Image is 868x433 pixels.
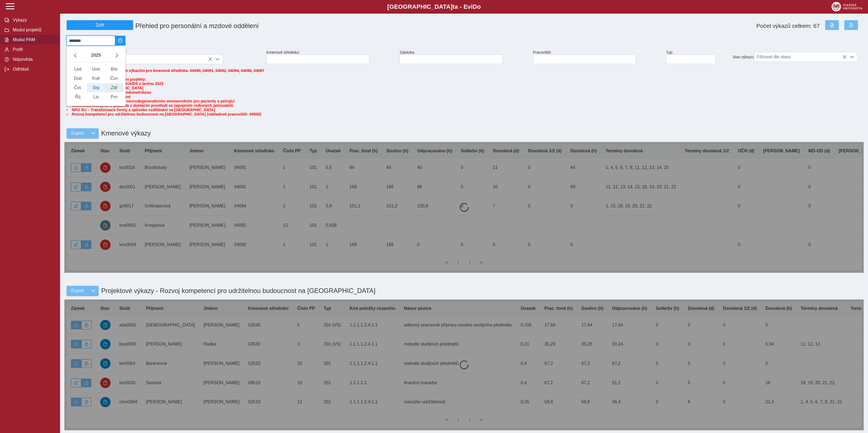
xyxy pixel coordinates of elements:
span: Led [69,65,87,74]
span: Počet výkazů celkem: 67 [756,23,820,29]
button: Export [67,286,88,296]
span: Lis [87,92,105,102]
span: Filtrovat dle zaměstnance [67,54,212,64]
span: Kvě [87,74,105,83]
img: logo_web_su.png [831,2,862,11]
span: Profil [11,47,55,52]
span: Zář [105,83,123,92]
div: Zaměstnanec: [64,48,264,66]
span: Modul projektů [11,28,55,32]
span: Bře [105,65,123,74]
div: Typ: [664,48,730,66]
button: Export do Excelu [825,20,839,30]
span: Export [71,288,84,293]
span: Výkazy [11,18,55,23]
b: [GEOGRAPHIC_DATA] a - Evi [16,3,852,10]
div: Kmenové středisko: [264,48,397,66]
li: NPO SU – Transformace formy a způsobu vzdělávání na [GEOGRAPHIC_DATA] [67,108,861,112]
div: Pracoviště: [531,48,664,66]
li: Ošetřovatelská péče o pacienta v domácím prostředí se zapojením rodinných pečovatelů [67,103,861,108]
button: 2025/08 [115,36,126,46]
span: Čvn [105,74,123,83]
span: Máte přístup pouze k výkazům pro projekty: [67,77,861,116]
button: Export [67,128,88,138]
span: Odhlásit [11,67,55,72]
span: Čvc [69,83,87,92]
span: Zpět [69,23,131,28]
span: o [477,3,481,10]
li: Krok za krokem: Lepší život s neurodegenerativním onemocněním pro pacienty a pečující [67,99,861,103]
h1: Kmenové výkazy [99,127,151,140]
span: Filtrovat dle stavu [754,52,847,62]
span: D [473,3,477,10]
span: Modul PAM [11,37,55,42]
li: Podpora kvality života žen s endometriózou [67,90,861,95]
button: 2025 [89,51,103,60]
span: Srp [87,83,105,92]
span: Říj [69,92,87,102]
button: Export do PDF [844,20,858,30]
span: Máte přístup pouze ke kmenovým výkazům pro kmenová střediska: 04090, 04091, 04092, 04094, 04096, ... [67,68,264,73]
li: I Ty můžeš zachránit lidský život [67,95,861,99]
span: Dub [69,74,87,83]
span: Nápověda [11,57,55,62]
li: Zdravé zuby pro [GEOGRAPHIC_DATA] [67,86,861,90]
span: t [452,3,454,10]
h1: Projektové výkazy - Rozvoj kompetencí pro udržitelnou budoucnost na [GEOGRAPHIC_DATA] [99,284,375,297]
div: Zakázka: [397,48,530,66]
span: Úno [87,65,105,74]
span: Export [71,131,84,136]
h1: Přehled pro personální a mzdové oddělení [133,20,533,32]
div: Stav výkazu: [730,50,864,64]
button: Zpět [67,20,133,30]
li: Rozvoj kompetencí pro udržitelnou budoucnost na [GEOGRAPHIC_DATA] (nákladové pracoviště: 09500) [67,112,861,116]
span: Pro [105,92,123,102]
li: Rychlý test, rychlá pomoc: HIV/AIDS v terénu 2025 [67,81,861,86]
